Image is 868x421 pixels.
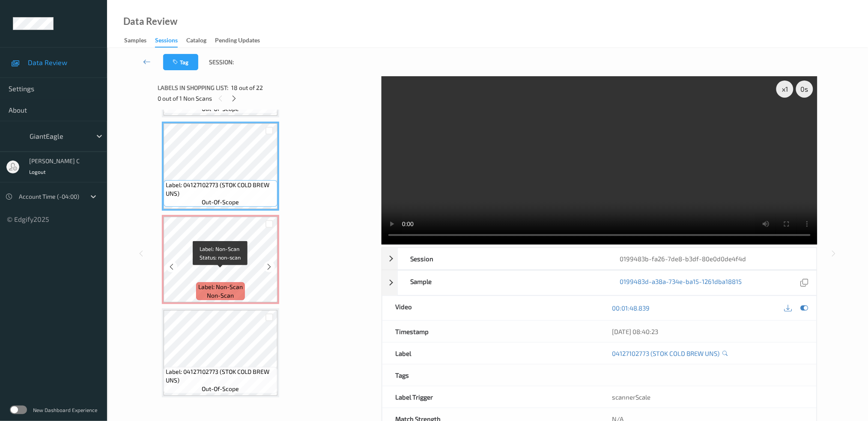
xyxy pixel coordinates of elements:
div: 0 s [796,81,813,98]
button: Tag [163,54,198,70]
div: Pending Updates [215,36,260,47]
a: Catalog [186,35,215,47]
span: 18 out of 22 [231,84,263,92]
a: Sessions [155,35,186,48]
div: Samples [124,36,146,47]
div: x 1 [776,81,793,98]
span: Label: Non-Scan [198,283,243,291]
span: Label: 04127102773 (STOK COLD BREW UNS) [166,367,275,385]
span: Labels in shopping list: [158,84,228,92]
div: Sample [398,271,607,295]
span: Session: [209,58,234,66]
div: Session0199483b-fa26-7de8-b3df-80e0d0de4f4d [382,248,817,270]
span: Label: 04127102773 (STOK COLD BREW UNS) [166,181,275,198]
span: out-of-scope [202,198,239,206]
div: Sample0199483d-a38a-734e-ba15-1261dba18815 [382,270,817,296]
a: Samples [124,35,155,47]
div: Catalog [186,36,206,47]
div: Tags [382,364,600,386]
span: out-of-scope [202,385,239,393]
div: Session [398,248,607,269]
div: 0199483b-fa26-7de8-b3df-80e0d0de4f4d [607,248,817,269]
div: 0 out of 1 Non Scans [158,93,376,104]
div: Data Review [123,17,177,26]
div: Timestamp [382,321,600,342]
a: Pending Updates [215,35,268,47]
div: [DATE] 08:40:23 [612,327,804,336]
div: Label [382,343,600,364]
div: Label Trigger [382,386,600,408]
div: scannerScale [600,386,817,408]
span: non-scan [207,291,234,300]
div: Video [382,296,600,320]
a: 00:01:48.839 [612,304,650,312]
a: 04127102773 (STOK COLD BREW UNS) [612,349,720,358]
a: 0199483d-a38a-734e-ba15-1261dba18815 [620,277,742,289]
div: Sessions [155,36,178,48]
